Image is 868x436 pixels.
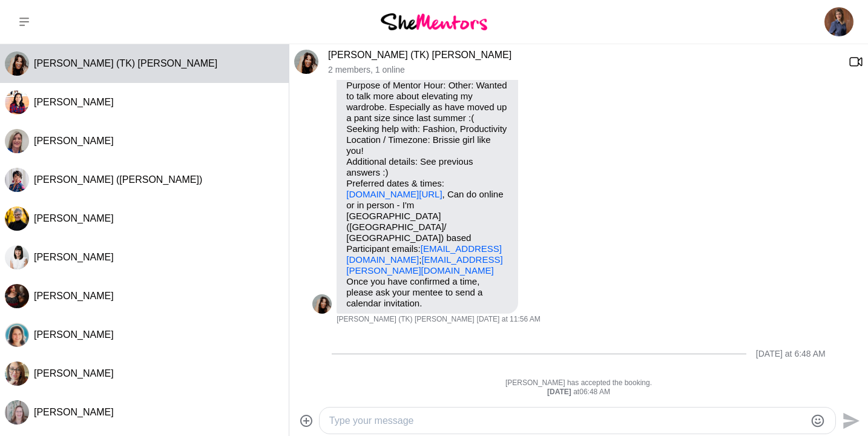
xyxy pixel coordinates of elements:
p: Once you have confirmed a time, please ask your mentee to send a calendar invitation. [346,276,508,309]
div: Anne-Marije Bussink [5,400,29,424]
img: M [5,284,29,308]
div: Courtney McCloud [5,362,29,386]
div: Diana Philip [5,90,29,114]
img: H [5,245,29,269]
span: [PERSON_NAME] [34,407,114,417]
span: [PERSON_NAME] [34,213,114,223]
span: [PERSON_NAME] (TK) [PERSON_NAME] [34,58,217,68]
div: Taliah-Kate (TK) Byron [312,294,332,314]
div: Jean Jing Yin Sum (Jean) [5,168,29,192]
div: Hayley Robertson [5,245,29,269]
img: T [5,206,29,231]
img: L [5,323,29,347]
img: C [5,362,29,386]
img: T [294,50,318,74]
img: A [5,400,29,424]
span: [PERSON_NAME] [34,329,114,340]
div: Kate Smyth [5,129,29,153]
img: D [5,90,29,114]
a: [EMAIL_ADDRESS][PERSON_NAME][DOMAIN_NAME] [346,254,502,276]
a: [PERSON_NAME] (TK) [PERSON_NAME] [328,50,511,60]
strong: [DATE] [547,388,573,396]
span: [PERSON_NAME] [34,136,114,146]
span: [PERSON_NAME] [34,291,114,301]
a: [EMAIL_ADDRESS][DOMAIN_NAME] [346,243,502,265]
span: [PERSON_NAME] [34,97,114,107]
img: K [5,129,29,153]
div: Melissa Rodda [5,284,29,308]
img: Cintia Hernandez [824,7,853,36]
time: 2025-10-02T01:56:46.624Z [477,315,541,325]
img: T [5,51,29,76]
p: [PERSON_NAME] has accepted the booking. [312,378,845,388]
a: [DOMAIN_NAME][URL] [346,189,442,199]
span: [PERSON_NAME] ([PERSON_NAME]) [34,174,202,185]
button: Emoji picker [810,414,825,428]
span: [PERSON_NAME] (TK) [PERSON_NAME] [337,315,474,325]
div: Taliah-Kate (TK) Byron [294,50,318,74]
button: Send [836,407,863,434]
div: Tam Jones [5,206,29,231]
span: [PERSON_NAME] [34,368,114,378]
div: Lily Rudolph [5,323,29,347]
div: Taliah-Kate (TK) Byron [5,51,29,76]
div: [DATE] at 6:48 AM [756,349,826,359]
p: 2 members , 1 online [328,65,839,75]
p: Purpose of Mentor Hour: Other: Wanted to talk more about elevating my wardrobe. Especially as hav... [346,80,508,276]
img: J [5,168,29,192]
textarea: Type your message [329,414,805,428]
span: [PERSON_NAME] [34,252,114,262]
img: She Mentors Logo [381,13,487,30]
img: T [312,294,332,314]
div: at 06:48 AM [312,388,845,397]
